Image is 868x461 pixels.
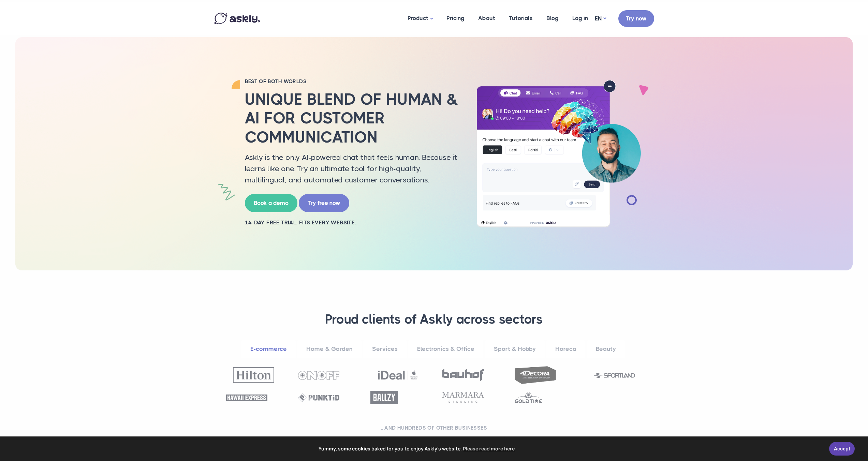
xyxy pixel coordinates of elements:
a: Book a demo [245,194,297,212]
a: Sport & Hobby [485,340,545,358]
a: Horeca [546,340,585,358]
img: Goldtime [515,392,542,403]
a: Log in [565,2,595,35]
img: Askly [214,13,260,24]
img: Sportland [594,373,635,378]
a: Try now [618,10,654,27]
span: Yummy, some cookies baked for you to enjoy Askly's website. [10,444,824,454]
h2: Unique blend of human & AI for customer communication [245,90,460,147]
a: learn more about cookies [462,444,516,454]
img: AI multilingual chat [470,80,647,227]
a: E-commerce [241,340,296,358]
img: Punktid [298,393,339,402]
a: Accept [829,442,855,456]
a: Product [401,2,440,35]
a: About [471,2,502,35]
a: Services [363,340,407,358]
a: EN [595,14,606,24]
a: Pricing [440,2,471,35]
img: Marmara Sterling [442,392,484,403]
a: Electronics & Office [408,340,483,358]
a: Tutorials [502,2,540,35]
a: Blog [540,2,565,35]
img: Bauhof [442,369,484,381]
a: Beauty [587,340,625,358]
img: Hilton [233,367,274,383]
img: Ballzy [370,391,398,404]
h2: 14-day free trial. Fits every website. [245,219,460,226]
img: OnOff [298,371,339,380]
p: Askly is the only AI-powered chat that feels human. Because it learns like one. Try an ultimate t... [245,152,460,185]
a: Home & Garden [297,340,362,358]
h3: Proud clients of Askly across sectors [223,311,646,328]
img: Ideal [377,367,418,383]
h2: ...and hundreds of other businesses [223,425,646,431]
a: Try free now [299,194,349,212]
h2: BEST OF BOTH WORLDS [245,78,460,85]
img: Hawaii Express [226,395,267,401]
